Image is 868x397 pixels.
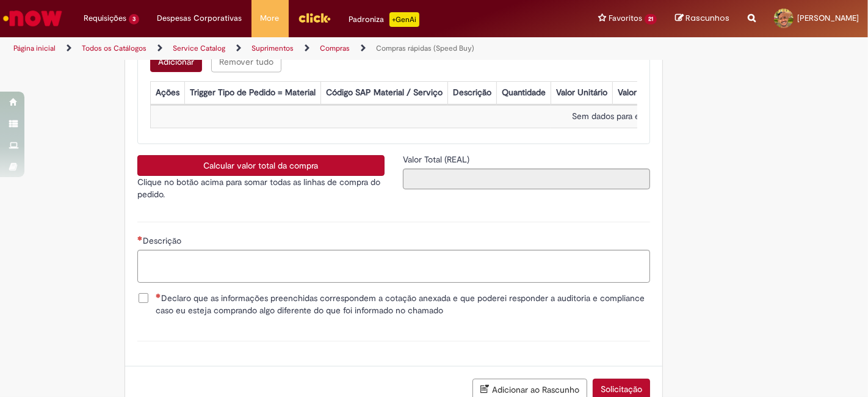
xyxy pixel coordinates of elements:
th: Valor Unitário [551,82,612,104]
img: ServiceNow [1,6,64,31]
span: Necessários [156,293,161,298]
button: Add a row for Lista de Itens [150,51,202,72]
th: Quantidade [496,82,551,104]
span: More [261,12,280,24]
a: Página inicial [13,43,56,53]
input: Valor Total (REAL) [403,169,650,189]
th: Ações [150,82,184,104]
th: Valor Total Moeda [612,82,690,104]
ul: Trilhas de página [9,37,570,60]
th: Código SAP Material / Serviço [320,82,447,104]
span: Requisições [84,12,126,24]
th: Descrição [447,82,496,104]
span: [PERSON_NAME] [797,13,859,23]
span: Necessários [137,236,143,241]
button: Calcular valor total da compra [137,155,385,176]
a: Rascunhos [675,13,729,24]
img: click_logo_yellow_360x200.png [298,9,331,27]
p: +GenAi [389,12,419,27]
span: Somente leitura - Valor Total (REAL) [403,154,472,165]
p: Clique no botão acima para somar todas as linhas de compra do pedido. [137,176,385,200]
span: Rascunhos [685,12,729,24]
a: Suprimentos [251,43,294,53]
a: Todos os Catálogos [82,43,146,53]
a: Compras rápidas (Speed Buy) [376,43,474,53]
span: Favoritos [609,12,642,24]
span: Descrição [143,235,184,246]
span: 3 [129,14,139,24]
a: Compras [320,43,350,53]
span: 21 [645,14,657,24]
div: Padroniza [349,12,419,27]
a: Service Catalog [173,43,225,53]
label: Somente leitura - Valor Total (REAL) [403,153,472,166]
textarea: Descrição [137,250,650,282]
span: Despesas Corporativas [157,12,242,24]
span: Declaro que as informações preenchidas correspondem a cotação anexada e que poderei responder a a... [156,292,650,316]
th: Trigger Tipo de Pedido = Material [184,82,320,104]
